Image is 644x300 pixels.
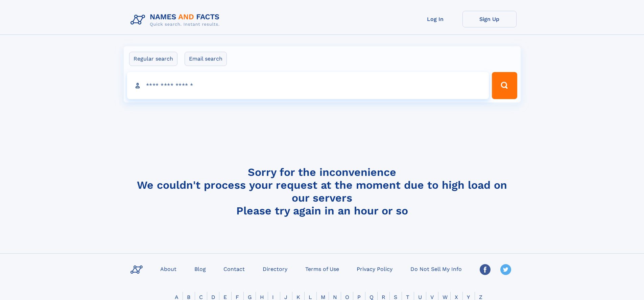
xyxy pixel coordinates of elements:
a: Terms of Use [303,264,342,274]
img: Facebook [480,264,491,275]
label: Email search [185,52,227,66]
input: search input [127,72,489,99]
img: Twitter [500,264,511,275]
a: Privacy Policy [354,264,395,274]
a: Contact [221,264,247,274]
label: Regular search [129,52,177,66]
button: Search Button [492,72,517,99]
a: Directory [260,264,290,274]
img: Logo Names and Facts [128,11,225,29]
a: Blog [192,264,209,274]
a: About [158,264,179,274]
a: Do Not Sell My Info [408,264,464,274]
h4: Sorry for the inconvenience We couldn't process your request at the moment due to high load on ou... [128,166,517,217]
a: Sign Up [462,11,517,27]
a: Log In [408,11,462,27]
